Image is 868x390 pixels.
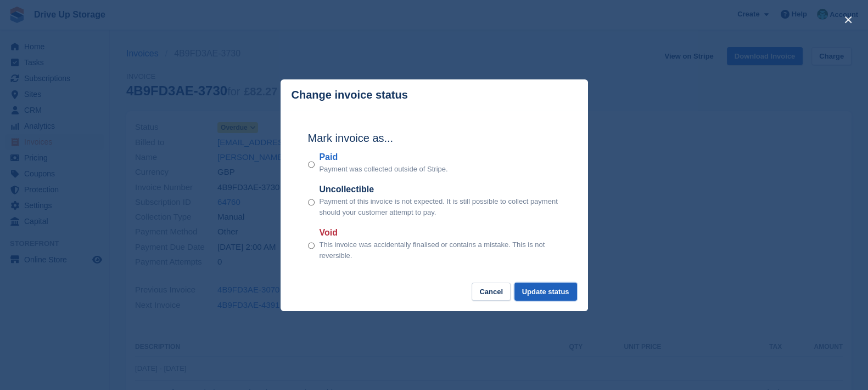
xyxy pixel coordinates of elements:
p: Payment of this invoice is not expected. It is still possible to collect payment should your cust... [319,196,560,217]
button: Cancel [472,283,511,301]
button: Update status [514,283,577,301]
label: Paid [319,151,447,164]
h2: Mark invoice as... [308,130,561,146]
p: Change invoice status [292,89,408,101]
button: close [839,11,857,28]
p: This invoice was accidentally finalised or contains a mistake. This is not reversible. [319,239,560,261]
p: Payment was collected outside of Stripe. [319,164,447,175]
label: Uncollectible [319,183,560,196]
label: Void [319,226,560,239]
